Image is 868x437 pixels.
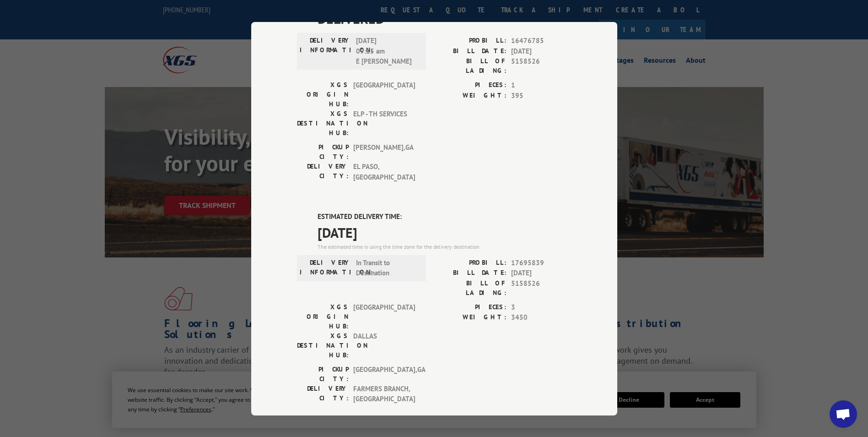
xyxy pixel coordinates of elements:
span: [PERSON_NAME] , GA [353,142,415,162]
label: BILL DATE: [434,46,507,56]
span: [DATE] [318,222,571,242]
label: WEIGHT: [434,90,507,101]
span: ELP - TH SERVICES [353,109,415,138]
span: 17695839 [511,257,571,268]
span: [GEOGRAPHIC_DATA] [353,80,415,109]
span: [DATE] 09:15 am E [PERSON_NAME] [356,36,418,67]
label: PICKUP CITY: [297,364,349,383]
label: BILL OF LADING: [434,278,507,297]
label: DELIVERY CITY: [297,383,349,404]
span: 3450 [511,312,571,323]
span: 5158526 [511,278,571,297]
span: 16476785 [511,36,571,46]
span: EL PASO , [GEOGRAPHIC_DATA] [353,162,415,182]
label: DELIVERY INFORMATION: [300,257,351,278]
label: PIECES: [434,302,507,312]
span: 3 [511,302,571,312]
label: XGS DESTINATION HUB: [297,331,349,360]
span: DALLAS [353,331,415,360]
span: [DATE] [511,268,571,279]
label: PICKUP CITY: [297,142,349,162]
span: 5158526 [511,56,571,76]
span: [DATE] [511,46,571,56]
label: ESTIMATED DELIVERY TIME: [318,212,571,222]
label: XGS ORIGIN HUB: [297,80,349,109]
label: DELIVERY CITY: [297,162,349,182]
label: DELIVERY INFORMATION: [300,36,351,67]
span: [GEOGRAPHIC_DATA] [353,302,415,331]
label: WEIGHT: [434,312,507,323]
label: BILL OF LADING: [434,56,507,76]
span: DELIVERED [318,8,571,29]
span: 1 [511,80,571,91]
label: PIECES: [434,80,507,91]
span: FARMERS BRANCH , [GEOGRAPHIC_DATA] [353,383,415,404]
div: The estimated time is using the time zone for the delivery destination. [318,242,571,251]
span: 395 [511,90,571,101]
span: In Transit to Destination [356,257,418,278]
label: BILL DATE: [434,268,507,279]
label: PROBILL: [434,257,507,268]
label: XGS ORIGIN HUB: [297,302,349,331]
label: XGS DESTINATION HUB: [297,109,349,138]
span: [GEOGRAPHIC_DATA] , GA [353,364,415,383]
div: Open chat [830,400,857,428]
label: PROBILL: [434,36,507,46]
